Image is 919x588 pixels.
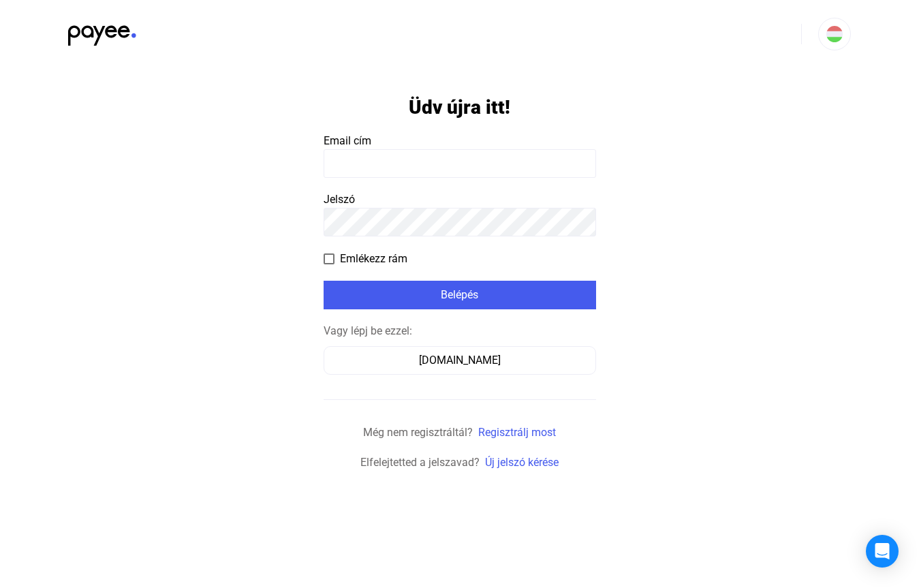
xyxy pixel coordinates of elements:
[485,456,559,469] a: Új jelszó kérése
[363,426,473,439] span: Még nem regisztráltál?
[324,193,355,206] span: Jelszó
[409,95,510,119] h1: Üdv újra itt!
[324,346,596,375] button: [DOMAIN_NAME]
[324,134,371,147] span: Email cím
[68,18,136,46] img: black-payee-blue-dot.svg
[324,354,596,367] a: [DOMAIN_NAME]
[826,26,843,42] img: HU
[328,287,592,303] div: Belépés
[818,18,851,50] button: HU
[324,281,596,309] button: Belépés
[340,251,407,267] span: Emlékezz rám
[324,323,596,339] div: Vagy lépj be ezzel:
[478,426,556,439] a: Regisztrálj most
[360,456,480,469] span: Elfelejtetted a jelszavad?
[866,535,899,568] div: Open Intercom Messenger
[328,352,591,369] div: [DOMAIN_NAME]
